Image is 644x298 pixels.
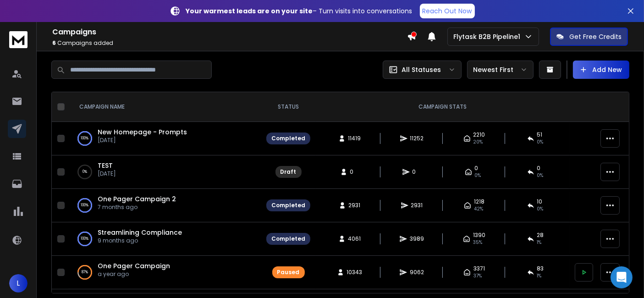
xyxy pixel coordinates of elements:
[98,237,182,244] p: 9 months ago
[348,235,361,243] span: 4061
[473,138,483,146] span: 20 %
[537,232,544,239] span: 28
[402,65,441,74] p: All Statuses
[347,269,363,276] span: 10343
[473,239,482,246] span: 35 %
[186,6,313,16] strong: Your warmest leads are on your site
[537,165,541,172] span: 0
[573,61,629,79] button: Add New
[52,39,56,47] span: 6
[98,194,176,204] a: One Pager Campaign 2
[68,122,261,155] td: 100%New Homepage - Prompts[DATE]
[420,4,475,18] a: Reach Out Now
[68,92,261,122] th: CAMPAIGN NAME
[467,61,534,79] button: Newest First
[281,168,297,176] div: Draft
[68,189,261,222] td: 100%One Pager Campaign 27 months ago
[474,198,484,205] span: 1218
[271,202,305,209] div: Completed
[277,269,300,276] div: Paused
[473,131,485,138] span: 2210
[423,6,472,16] p: Reach Out Now
[537,272,542,280] span: 1 %
[537,265,544,272] span: 83
[569,32,622,41] p: Get Free Credits
[473,232,485,239] span: 1390
[98,161,113,170] a: TEST
[83,167,87,177] p: 0 %
[98,261,170,270] a: One Pager Campaign
[474,205,483,213] span: 42 %
[186,6,413,16] p: – Turn visits into conversations
[81,234,89,243] p: 100 %
[550,28,628,46] button: Get Free Credits
[68,222,261,256] td: 100%Streamlining Compliance9 months ago
[9,274,28,292] button: L
[410,235,424,243] span: 3989
[537,205,544,213] span: 0 %
[537,198,543,205] span: 10
[68,256,261,289] td: 87%One Pager Campaigna year ago
[98,204,176,211] p: 7 months ago
[411,202,423,209] span: 2931
[68,155,261,189] td: 0%TEST[DATE]
[473,272,482,280] span: 37 %
[9,31,28,48] img: logo
[98,270,170,278] p: a year ago
[348,135,361,142] span: 11419
[271,135,305,142] div: Completed
[410,135,424,142] span: 11252
[81,201,89,210] p: 100 %
[98,228,182,237] a: Streamlining Compliance
[475,172,481,179] span: 0%
[350,168,359,176] span: 0
[98,127,187,137] a: New Homepage - Prompts
[316,92,569,122] th: CAMPAIGN STATS
[98,137,187,144] p: [DATE]
[413,168,422,176] span: 0
[537,138,544,146] span: 0 %
[52,27,407,38] h1: Campaigns
[410,269,424,276] span: 9062
[475,165,479,172] span: 0
[537,172,544,179] span: 0%
[349,202,361,209] span: 2931
[473,265,485,272] span: 3371
[537,239,542,246] span: 1 %
[52,39,407,47] p: Campaigns added
[261,92,316,122] th: STATUS
[98,170,116,177] p: [DATE]
[453,32,524,41] p: Flytask B2B Pipeline1
[82,268,88,277] p: 87 %
[611,266,633,288] div: Open Intercom Messenger
[81,134,89,143] p: 100 %
[271,235,305,243] div: Completed
[537,131,543,138] span: 51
